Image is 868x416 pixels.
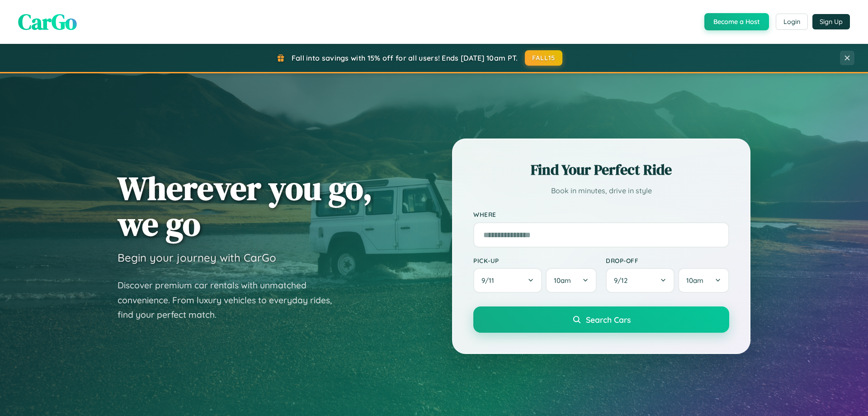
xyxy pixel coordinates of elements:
[554,276,571,285] span: 10am
[18,7,77,37] span: CarGo
[678,268,729,293] button: 10am
[118,170,373,242] h1: Wherever you go, we go
[704,13,769,30] button: Become a Host
[473,306,729,333] button: Search Cars
[473,268,542,293] button: 9/11
[481,276,499,285] span: 9 / 11
[606,268,675,293] button: 9/12
[473,184,729,197] p: Book in minutes, drive in style
[473,257,597,264] label: Pick-up
[525,50,563,66] button: FALL15
[546,268,597,293] button: 10am
[614,276,632,285] span: 9 / 12
[473,211,729,219] label: Where
[586,315,631,325] span: Search Cars
[473,160,729,180] h2: Find Your Perfect Ride
[776,14,808,30] button: Login
[118,278,344,322] p: Discover premium car rentals with unmatched convenience. From luxury vehicles to everyday rides, ...
[118,251,276,264] h3: Begin your journey with CarGo
[606,257,729,264] label: Drop-off
[812,14,850,29] button: Sign Up
[292,53,518,62] span: Fall into savings with 15% off for all users! Ends [DATE] 10am PT.
[686,276,703,285] span: 10am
